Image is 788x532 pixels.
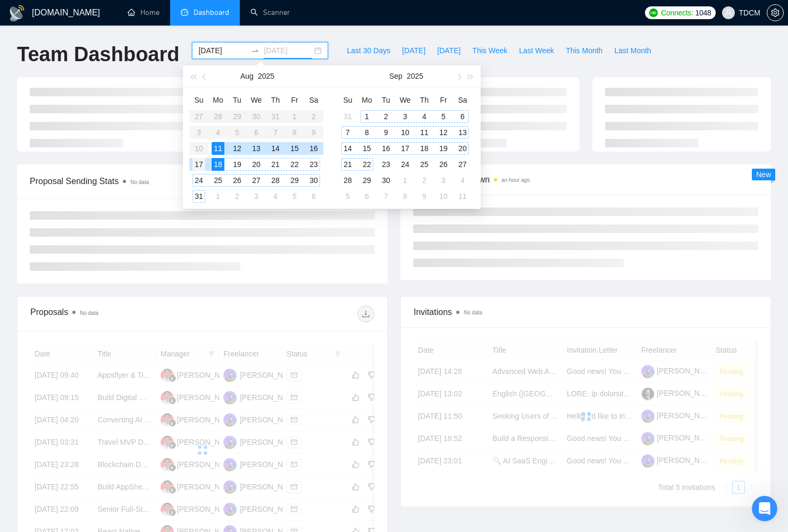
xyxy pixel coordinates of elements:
[396,156,415,172] td: 2025-09-24
[418,126,431,139] div: 11
[192,190,205,203] div: 31
[228,172,247,188] td: 2025-08-26
[12,195,33,216] img: Profile image for Mariia
[304,188,323,204] td: 2025-09-06
[38,127,61,138] div: Mariia
[376,109,396,124] td: 2025-09-02
[208,172,228,188] td: 2025-08-25
[269,158,282,171] div: 21
[396,188,415,204] td: 2025-10-08
[437,174,450,187] div: 3
[266,156,285,172] td: 2025-08-21
[453,92,472,109] th: Sa
[453,140,472,156] td: 2025-09-20
[231,158,244,171] div: 19
[266,140,285,156] td: 2025-08-14
[453,172,472,188] td: 2025-10-04
[418,158,431,171] div: 25
[767,9,784,17] a: setting
[399,142,412,155] div: 17
[661,7,693,19] span: Connects:
[453,109,472,124] td: 2025-09-06
[12,77,33,98] img: Profile image for Mariia
[212,190,224,203] div: 1
[415,188,434,204] td: 2025-10-09
[304,92,323,109] th: Sa
[756,170,771,179] span: New
[456,174,469,187] div: 4
[407,65,423,87] button: 2025
[357,188,376,204] td: 2025-10-06
[357,140,376,156] td: 2025-09-15
[341,142,354,155] div: 14
[437,158,450,171] div: 26
[414,305,758,319] span: Invitations
[519,45,554,56] span: Last Week
[17,42,179,67] h1: Team Dashboard
[169,359,186,366] span: Help
[361,110,373,123] div: 1
[12,116,33,137] img: Profile image for Mariia
[63,87,93,98] div: • [DATE]
[341,110,354,123] div: 31
[415,140,434,156] td: 2025-09-18
[399,190,412,203] div: 8
[434,140,453,156] td: 2025-09-19
[269,190,282,203] div: 4
[63,284,93,295] div: • [DATE]
[258,65,274,87] button: 2025
[338,172,357,188] td: 2025-09-28
[341,158,354,171] div: 21
[189,188,208,204] td: 2025-08-31
[402,45,425,56] span: [DATE]
[695,7,711,19] span: 1048
[338,109,357,124] td: 2025-08-31
[767,4,784,21] button: setting
[250,8,290,17] a: searchScanner
[250,158,263,171] div: 20
[456,126,469,139] div: 13
[38,166,61,177] div: Mariia
[24,359,46,366] span: Home
[389,65,403,87] button: Sep
[192,158,205,171] div: 17
[304,140,323,156] td: 2025-08-16
[247,188,266,204] td: 2025-09-03
[12,37,33,59] img: Profile image for Mariia
[418,190,431,203] div: 9
[361,126,373,139] div: 8
[437,45,460,56] span: [DATE]
[418,110,431,123] div: 4
[560,42,608,59] button: This Month
[251,46,259,55] span: to
[212,174,224,187] div: 25
[38,323,61,335] div: Mariia
[212,142,224,155] div: 11
[247,172,266,188] td: 2025-08-27
[288,158,301,171] div: 22
[307,190,320,203] div: 6
[376,92,396,109] th: Tu
[285,188,304,204] td: 2025-09-05
[250,142,263,155] div: 13
[767,9,783,17] span: setting
[130,179,149,185] span: No data
[266,92,285,109] th: Th
[376,188,396,204] td: 2025-10-07
[415,172,434,188] td: 2025-10-02
[58,300,155,321] button: Ask a question
[357,109,376,124] td: 2025-09-01
[341,190,354,203] div: 5
[80,310,98,316] span: No data
[399,126,412,139] div: 10
[12,313,33,334] img: Profile image for Mariia
[376,156,396,172] td: 2025-09-23
[341,174,354,187] div: 28
[9,5,26,22] img: logo
[396,124,415,140] td: 2025-09-10
[415,124,434,140] td: 2025-09-11
[614,45,651,56] span: Last Month
[380,158,392,171] div: 23
[380,174,392,187] div: 30
[347,45,390,56] span: Last 30 Days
